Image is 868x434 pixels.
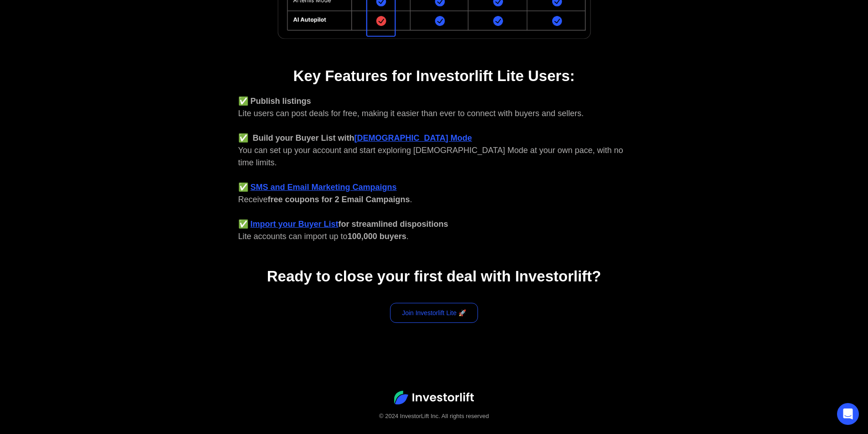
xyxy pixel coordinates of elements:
[238,95,630,243] div: Lite users can post deals for free, making it easier than ever to connect with buyers and sellers...
[339,220,448,229] strong: for streamlined dispositions
[251,220,339,229] a: Import your Buyer List
[267,268,601,285] strong: Ready to close your first deal with Investorlift?
[293,67,575,84] strong: Key Features for Investorlift Lite Users:
[837,403,859,425] div: Open Intercom Messenger
[18,412,850,421] div: © 2024 InvestorLift Inc. All rights reserved
[348,232,406,241] strong: 100,000 buyers
[390,303,478,323] a: Join Investorlift Lite 🚀
[238,97,311,106] strong: ✅ Publish listings
[354,133,472,143] a: [DEMOGRAPHIC_DATA] Mode
[238,220,248,229] strong: ✅
[238,183,248,192] strong: ✅
[268,195,410,204] strong: free coupons for 2 Email Campaigns
[238,133,354,143] strong: ✅ Build your Buyer List with
[251,183,397,192] a: SMS and Email Marketing Campaigns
